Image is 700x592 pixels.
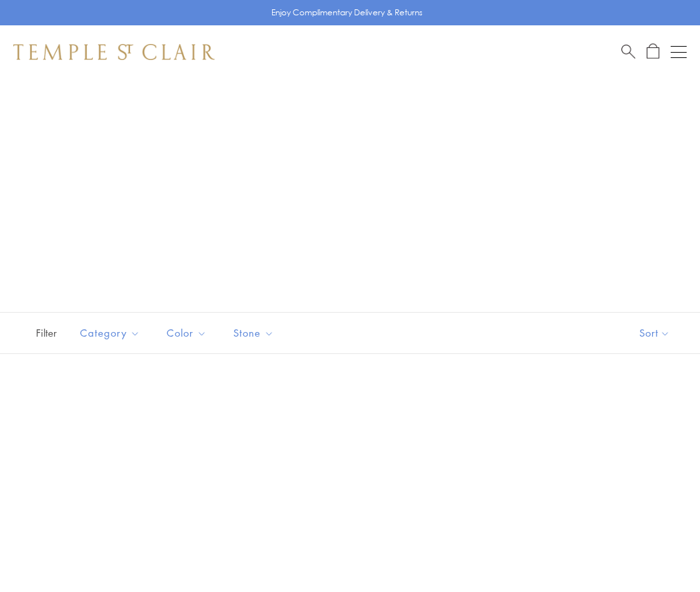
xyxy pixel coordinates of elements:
[271,6,423,19] p: Enjoy Complimentary Delivery & Returns
[157,318,217,348] button: Color
[647,43,659,60] a: Open Shopping Bag
[609,313,700,353] button: Show sort by
[160,325,217,341] span: Color
[671,44,687,60] button: Open navigation
[73,325,150,341] span: Category
[227,325,284,341] span: Stone
[621,43,635,60] a: Search
[13,44,215,60] img: Temple St. Clair
[70,318,150,348] button: Category
[223,318,284,348] button: Stone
